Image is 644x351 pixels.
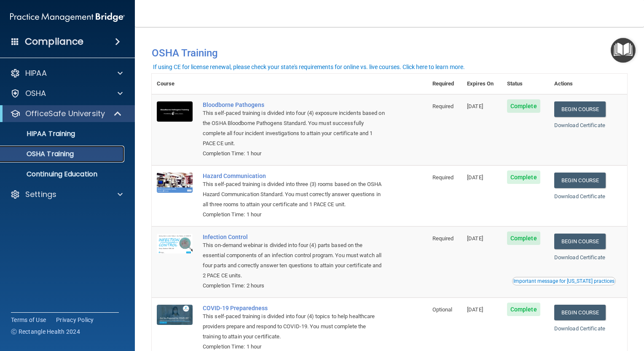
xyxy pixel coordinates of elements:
p: Settings [25,189,56,199]
a: Begin Course [554,173,606,188]
a: Begin Course [554,305,606,320]
span: Required [432,103,454,109]
span: [DATE] [467,103,483,109]
div: Completion Time: 1 hour [203,149,385,159]
p: OSHA Training [5,150,74,158]
span: [DATE] [467,174,483,181]
span: Ⓒ Rectangle Health 2024 [11,327,80,336]
span: Optional [432,306,453,313]
span: Required [432,174,454,181]
th: Course [152,74,198,94]
th: Actions [549,74,627,94]
button: If using CE for license renewal, please check your state's requirements for online vs. live cours... [152,63,466,71]
span: Complete [507,99,540,113]
div: This self-paced training is divided into three (3) rooms based on the OSHA Hazard Communication S... [203,179,385,210]
p: Continuing Education [5,170,121,178]
a: Infection Control [203,234,385,240]
a: Download Certificate [554,193,605,199]
a: Privacy Policy [56,316,94,324]
span: Complete [507,303,540,316]
img: PMB logo [10,9,125,26]
p: OfficeSafe University [25,109,105,119]
a: Download Certificate [554,122,605,128]
a: Begin Course [554,101,606,117]
p: HIPAA Training [5,130,75,138]
button: Open Resource Center [611,38,636,63]
th: Status [502,74,549,94]
h4: OSHA Training [152,47,627,59]
a: HIPAA [10,68,123,78]
div: Completion Time: 1 hour [203,210,385,220]
a: Hazard Communication [203,173,385,179]
a: Terms of Use [11,316,46,324]
div: Important message for [US_STATE] practices [513,279,614,284]
a: OSHA [10,88,123,98]
span: Complete [507,170,540,184]
div: This on-demand webinar is divided into four (4) parts based on the essential components of an inf... [203,240,385,281]
a: OfficeSafe University [10,109,122,119]
button: Read this if you are a dental practitioner in the state of CA [512,277,616,285]
span: [DATE] [467,235,483,242]
div: This self-paced training is divided into four (4) exposure incidents based on the OSHA Bloodborne... [203,108,385,149]
th: Expires On [462,74,502,94]
span: Complete [507,231,540,245]
div: If using CE for license renewal, please check your state's requirements for online vs. live cours... [153,64,465,70]
span: [DATE] [467,306,483,313]
h4: Compliance [25,36,83,48]
a: Bloodborne Pathogens [203,101,385,108]
a: Download Certificate [554,254,605,261]
th: Required [427,74,462,94]
div: This self-paced training is divided into four (4) topics to help healthcare providers prepare and... [203,311,385,342]
span: Required [432,235,454,242]
a: Download Certificate [554,325,605,332]
a: Settings [10,189,123,199]
p: HIPAA [25,68,47,78]
div: Completion Time: 2 hours [203,281,385,291]
a: COVID-19 Preparedness [203,305,385,311]
a: Begin Course [554,234,606,249]
p: OSHA [25,88,46,98]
